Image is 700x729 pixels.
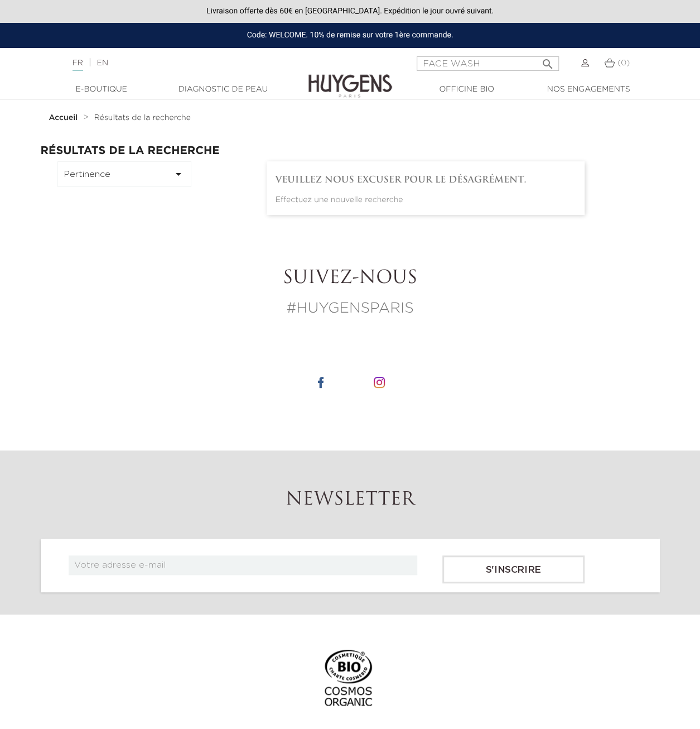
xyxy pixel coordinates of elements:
[96,59,108,67] a: EN
[442,555,585,583] input: S'inscrire
[538,53,558,68] button: 
[533,84,644,95] a: Nos engagements
[315,377,326,388] img: icone facebook
[417,56,559,71] input: Rechercher
[41,268,660,289] h2: Suivez-nous
[94,113,191,122] a: Résultats de la recherche
[167,84,279,95] a: Diagnostic de peau
[276,194,576,206] p: Effectuez une nouvelle recherche
[308,56,392,99] img: Huygens
[49,114,78,122] strong: Accueil
[321,650,379,718] img: logo bio cosmos
[49,113,80,122] a: Accueil
[69,555,417,575] input: Votre adresse e-mail
[67,56,283,70] div: |
[41,145,660,157] h2: Résultats de la recherche
[411,84,523,95] a: Officine Bio
[41,490,660,511] h2: Newsletter
[41,298,660,320] p: #HUYGENSPARIS
[73,59,83,71] a: FR
[541,54,554,68] i: 
[617,59,630,67] span: (0)
[94,114,191,122] span: Résultats de la recherche
[57,161,191,187] button: Pertinence
[46,84,157,95] a: E-Boutique
[374,377,385,388] img: icone instagram
[172,167,185,181] i: 
[276,175,576,185] h4: Veuillez nous excuser pour le désagrément.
